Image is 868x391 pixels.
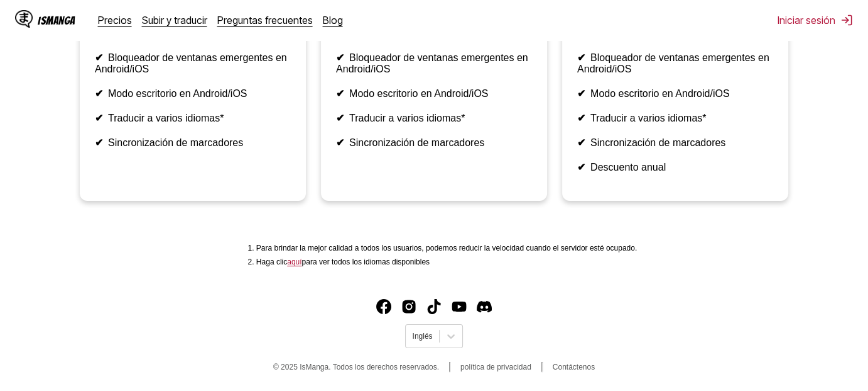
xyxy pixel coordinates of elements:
img: IsManga YouTube [452,299,467,314]
a: Precios [98,14,132,26]
font: Iniciar sesión [778,14,835,26]
font: Haga clic [256,258,287,266]
font: ✔ [95,88,103,99]
font: ✔ [336,88,344,99]
font: Bloqueador de ventanas emergentes en Android/iOS [336,52,528,74]
font: Descuento anual [590,162,666,173]
font: Modo escritorio en Android/iOS [590,88,729,99]
font: Sincronización de marcadores [349,137,484,148]
font: ✔ [95,113,103,123]
font: Bloqueador de ventanas emergentes en Android/iOS [577,52,769,74]
font: ✔ [577,52,585,63]
img: IsManga Facebook [376,299,391,314]
font: Bloqueador de ventanas emergentes en Android/iOS [95,52,287,74]
a: TikTok [426,299,442,314]
font: Modo escritorio en Android/iOS [349,88,488,99]
font: ✔ [336,113,344,123]
a: Blog [323,14,343,26]
font: Modo escritorio en Android/iOS [108,88,247,99]
a: Idiomas disponibles [287,258,301,266]
input: Seleccionar idioma [412,332,414,341]
font: Traducir a varios idiomas* [590,113,706,123]
a: Preguntas frecuentes [217,14,313,26]
a: YouTube [452,299,467,314]
font: Para brindar la mejor calidad a todos los usuarios, podemos reducir la velocidad cuando el servid... [256,244,637,252]
font: IsManga [38,14,75,26]
font: Sincronización de marcadores [590,137,725,148]
font: © 2025 IsManga. Todos los derechos reservados. [273,363,439,371]
img: IsManga TikTok [426,299,442,314]
img: Discord de IsManga [477,299,492,314]
font: aquí [287,258,301,266]
font: ✔ [577,137,585,148]
img: Instagram de IsManga [401,299,416,314]
font: ✔ [95,52,103,63]
a: Logotipo de IsMangaIsManga [15,10,98,30]
button: Iniciar sesión [778,14,853,26]
font: ✔ [336,52,344,63]
font: Sincronización de marcadores [108,137,243,148]
a: Discordia [477,299,492,314]
img: desconectar [840,14,853,26]
a: Contáctenos [553,363,595,371]
font: Traducir a varios idiomas* [108,113,224,123]
font: para ver todos los idiomas disponibles [302,258,430,266]
img: Logotipo de IsManga [15,10,33,28]
font: ✔ [577,88,585,99]
font: ✔ [336,137,344,148]
font: ✔ [577,162,585,173]
a: política de privacidad [460,363,531,371]
font: ✔ [577,113,585,123]
a: Facebook [376,299,391,314]
font: ✔ [95,137,103,148]
font: Traducir a varios idiomas* [349,113,465,123]
a: Subir y traducir [142,14,207,26]
a: Instagram [401,299,416,314]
